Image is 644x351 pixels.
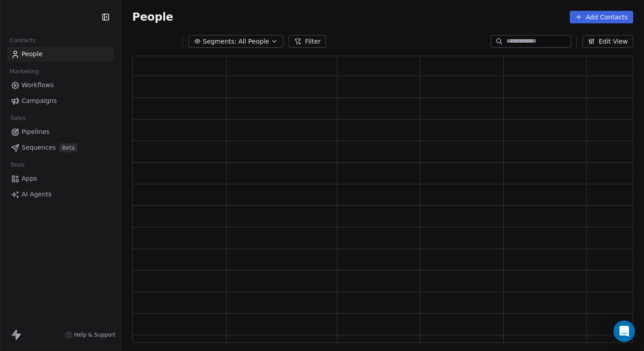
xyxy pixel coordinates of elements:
[7,171,114,186] a: Apps
[22,143,56,152] span: Sequences
[7,140,114,155] a: SequencesBeta
[65,331,116,338] a: Help & Support
[203,37,237,46] span: Segments:
[22,174,37,183] span: Apps
[7,93,114,108] a: Campaigns
[7,47,114,62] a: People
[22,190,52,199] span: AI Agents
[22,49,43,59] span: People
[582,35,633,48] button: Edit View
[74,331,116,338] span: Help & Support
[6,65,43,78] span: Marketing
[238,37,269,46] span: All People
[22,127,49,137] span: Pipelines
[570,11,633,23] button: Add Contacts
[7,124,114,139] a: Pipelines
[7,78,114,93] a: Workflows
[59,143,77,152] span: Beta
[613,320,635,342] div: Open Intercom Messenger
[6,111,30,125] span: Sales
[289,35,326,48] button: Filter
[22,96,57,106] span: Campaigns
[6,158,28,172] span: Tools
[132,10,173,24] span: People
[7,187,114,202] a: AI Agents
[22,80,54,90] span: Workflows
[6,34,40,47] span: Contacts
